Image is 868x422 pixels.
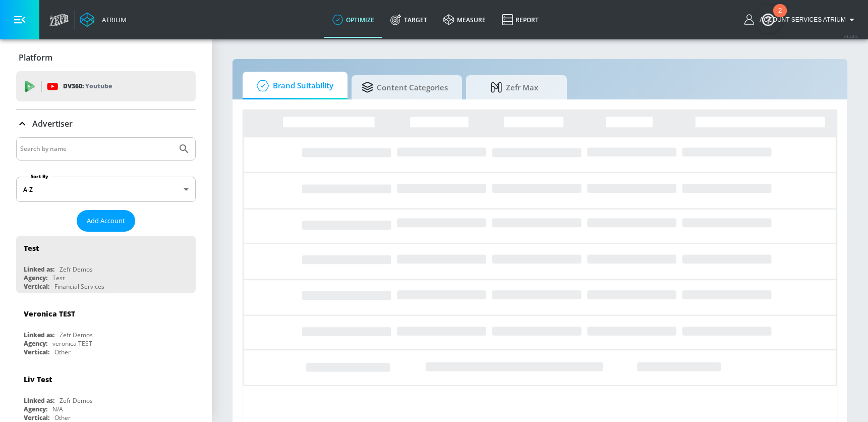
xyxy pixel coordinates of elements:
label: Sort By [29,173,50,180]
div: N/A [52,405,63,413]
div: Liv Test [24,375,52,384]
p: DV360: [63,81,112,92]
button: Add Account [77,210,135,232]
div: Advertiser [16,110,196,138]
span: Add Account [87,215,125,227]
div: Atrium [98,15,127,24]
p: Youtube [85,81,112,91]
div: Veronica TEST [24,309,75,319]
p: Advertiser [32,118,73,129]
span: Brand Suitability [253,74,333,98]
a: Atrium [80,12,127,27]
div: TestLinked as:Zefr DemosAgency:TestVertical:Financial Services [16,236,196,293]
div: Agency: [24,339,47,348]
div: Zefr Demos [60,396,93,405]
div: Vertical: [24,348,49,356]
div: Vertical: [24,282,49,291]
div: Other [54,348,71,356]
span: Zefr Max [476,75,553,99]
a: Target [382,2,435,38]
div: Financial Services [54,282,104,291]
span: login as: account_services_atrium@zefr.com [756,16,846,23]
div: Test [52,274,65,282]
div: Linked as: [24,265,54,274]
div: Zefr Demos [60,331,93,339]
div: Platform [16,43,196,72]
a: Report [494,2,547,38]
div: Linked as: [24,396,54,405]
button: Account Services Atrium [744,14,858,26]
div: Other [54,413,71,422]
span: Content Categories [362,75,448,99]
input: Search by name [20,142,173,155]
button: Open Resource Center, 2 new notifications [754,5,782,33]
div: Veronica TESTLinked as:Zefr DemosAgency:veronica TESTVertical:Other [16,301,196,359]
span: v 4.33.5 [844,33,858,39]
div: Agency: [24,274,47,282]
div: Vertical: [24,413,49,422]
div: A-Z [16,177,196,202]
div: Zefr Demos [60,265,93,274]
div: Linked as: [24,331,54,339]
div: veronica TEST [52,339,92,348]
div: 2 [778,11,782,24]
p: Platform [19,52,52,63]
div: Test [24,243,39,253]
div: Agency: [24,405,47,413]
a: optimize [324,2,382,38]
a: measure [435,2,494,38]
div: DV360: Youtube [16,71,196,101]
